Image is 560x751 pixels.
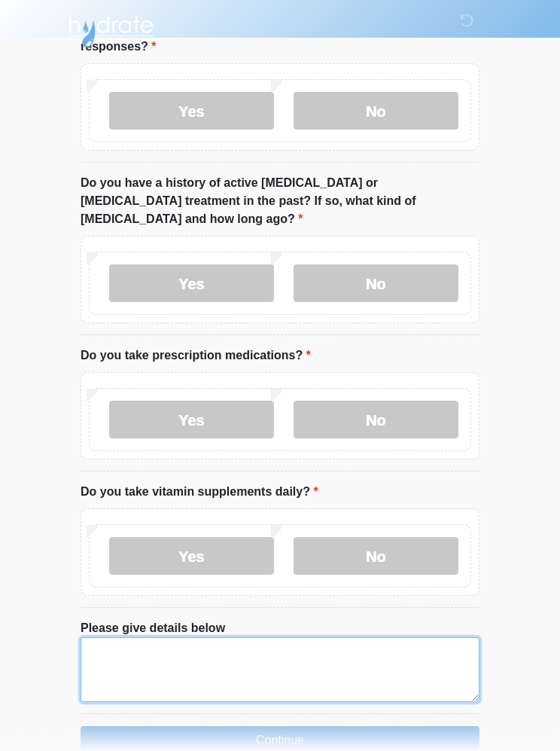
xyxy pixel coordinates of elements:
label: Yes [109,401,274,439]
img: Hydrate IV Bar - Flagstaff Logo [65,11,156,49]
label: Do you have a history of active [MEDICAL_DATA] or [MEDICAL_DATA] treatment in the past? If so, wh... [81,175,479,229]
label: Yes [109,93,274,130]
label: Yes [109,265,274,303]
label: No [294,538,458,575]
label: Do you take prescription medications? [81,347,311,365]
label: No [294,93,458,130]
label: No [294,401,458,439]
label: Please give details below [81,620,225,638]
label: Yes [109,538,274,575]
label: No [294,265,458,303]
label: Do you take vitamin supplements daily? [81,484,318,502]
